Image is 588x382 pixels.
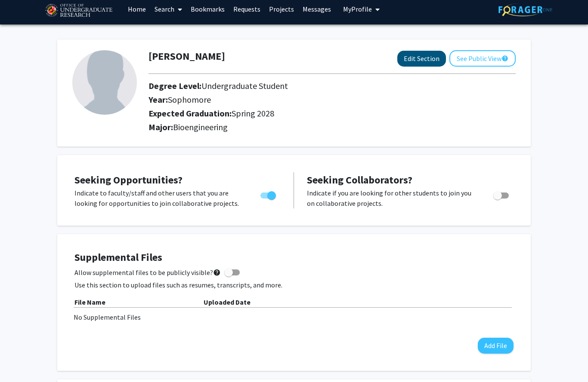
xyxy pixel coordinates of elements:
img: Profile Picture [72,50,137,115]
div: No Supplemental Files [74,312,514,322]
span: Bioengineering [173,122,228,132]
b: Uploaded Date [204,298,251,306]
iframe: Chat [6,343,37,376]
button: Add File [478,338,514,354]
span: Sophomore [168,94,211,105]
h2: Year: [149,95,502,105]
span: Allow supplemental files to be publicly visible? [74,267,221,278]
div: Toggle [490,188,514,201]
h4: Supplemental Files [74,251,514,264]
h2: Expected Graduation: [149,108,502,119]
button: See Public View [449,50,516,67]
img: ForagerOne Logo [498,3,552,16]
h2: Major: [149,122,516,132]
p: Use this section to upload files such as resumes, transcripts, and more. [74,280,514,290]
mat-icon: help [501,53,508,64]
span: My Profile [343,5,372,13]
div: Toggle [257,188,281,201]
b: File Name [74,298,105,306]
span: Spring 2028 [232,108,274,119]
span: Undergraduate Student [201,80,288,91]
h2: Degree Level: [149,81,502,91]
mat-icon: help [213,267,221,278]
button: Edit Section [397,51,446,67]
span: Seeking Collaborators? [307,173,412,186]
p: Indicate if you are looking for other students to join you on collaborative projects. [307,188,477,208]
span: Seeking Opportunities? [74,173,183,186]
p: Indicate to faculty/staff and other users that you are looking for opportunities to join collabor... [74,188,244,208]
h1: [PERSON_NAME] [149,50,225,63]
